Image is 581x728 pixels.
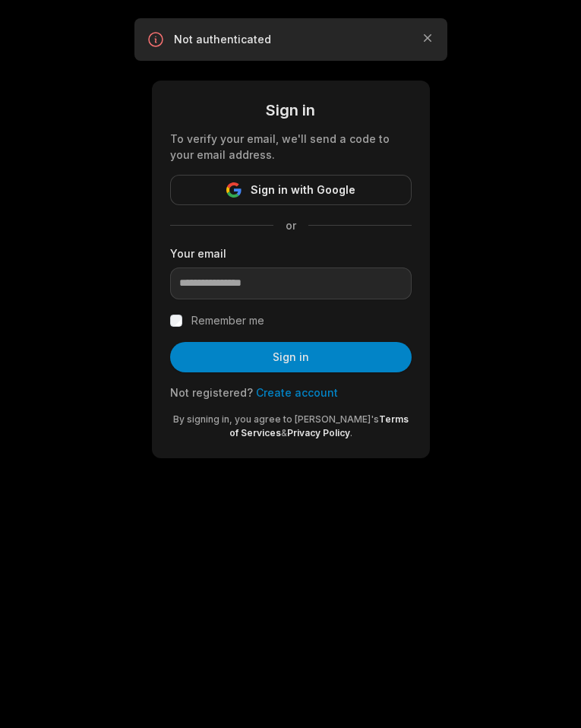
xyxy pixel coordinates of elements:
a: Create account [256,386,338,399]
span: Not registered? [170,386,253,399]
span: . [350,427,352,438]
span: or [273,217,308,233]
span: By signing in, you agree to [PERSON_NAME]'s [173,413,379,425]
div: To verify your email, we'll send a code to your email address. [170,131,412,163]
span: & [281,427,287,438]
label: Remember me [191,312,264,330]
button: Sign in with Google [170,175,412,205]
a: Terms of Services [229,413,409,438]
span: Sign in with Google [251,181,355,199]
a: Privacy Policy [287,427,350,438]
div: Sign in [170,99,412,122]
p: Not authenticated [174,32,408,47]
button: Sign in [170,342,412,372]
label: Your email [170,245,412,261]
